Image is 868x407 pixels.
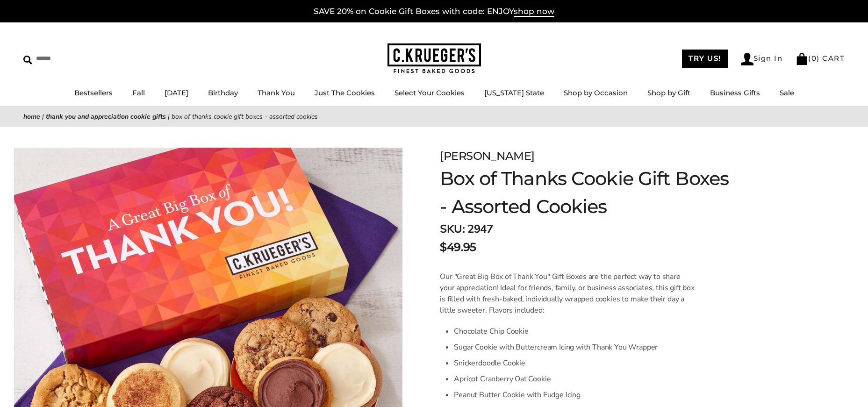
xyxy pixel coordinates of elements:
[23,56,32,64] img: Search
[682,50,728,68] a: TRY US!
[440,221,465,236] strong: SKU:
[454,371,696,387] li: Apricot Cranberry Oat Cookie
[454,339,696,355] li: Sugar Cookie with Buttercream Icing with Thank You Wrapper
[74,88,113,97] a: Bestsellers
[23,51,135,66] input: Search
[208,88,238,97] a: Birthday
[172,112,318,121] span: Box of Thanks Cookie Gift Boxes - Assorted Cookies
[796,54,845,63] a: (0) CART
[796,53,808,65] img: Bag
[132,88,145,97] a: Fall
[314,7,554,17] a: SAVE 20% on Cookie Gift Boxes with code: ENJOYshop now
[258,88,295,97] a: Thank You
[454,387,696,403] li: Peanut Butter Cookie with Fudge Icing
[440,239,476,256] span: $49.95
[454,323,696,339] li: Chocolate Chip Cookie
[23,112,40,121] a: Home
[42,112,44,121] span: |
[23,111,845,122] nav: breadcrumbs
[484,88,544,97] a: [US_STATE] State
[440,271,696,316] p: Our "Great Big Box of Thank You" Gift Boxes are the perfect way to share your appreciation! Ideal...
[467,221,493,236] span: 2947
[811,54,817,63] span: 0
[710,88,760,97] a: Business Gifts
[395,88,465,97] a: Select Your Cookies
[741,53,753,65] img: Account
[440,148,738,164] div: [PERSON_NAME]
[454,355,696,371] li: Snickerdoodle Cookie
[387,43,481,74] img: C.KRUEGER'S
[315,88,375,97] a: Just The Cookies
[165,88,188,97] a: [DATE]
[46,112,166,121] a: Thank You and Appreciation Cookie Gifts
[741,53,783,65] a: Sign In
[564,88,628,97] a: Shop by Occasion
[514,7,554,17] span: shop now
[780,88,794,97] a: Sale
[168,112,170,121] span: |
[647,88,690,97] a: Shop by Gift
[440,164,738,221] h1: Box of Thanks Cookie Gift Boxes - Assorted Cookies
